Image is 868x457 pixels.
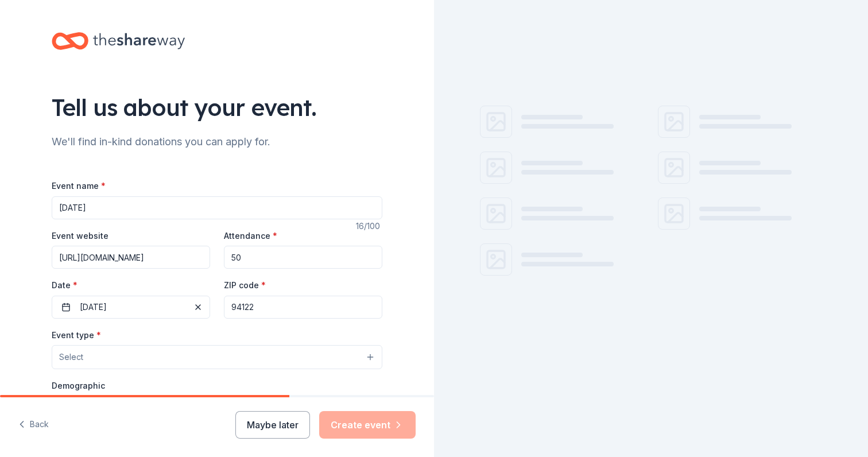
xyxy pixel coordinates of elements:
[224,246,382,269] input: 20
[52,196,382,219] input: Spring Fundraiser
[52,230,108,242] label: Event website
[18,413,49,437] button: Back
[224,230,277,242] label: Attendance
[356,219,382,233] div: 16 /100
[52,246,210,269] input: https://www...
[235,411,310,439] button: Maybe later
[52,91,382,123] div: Tell us about your event.
[52,280,210,291] label: Date
[52,133,382,151] div: We'll find in-kind donations you can apply for.
[224,280,266,291] label: ZIP code
[224,296,382,319] input: 12345 (U.S. only)
[59,350,83,364] span: Select
[52,296,210,319] button: [DATE]
[52,330,101,341] label: Event type
[52,180,106,192] label: Event name
[52,380,105,392] label: Demographic
[52,345,382,369] button: Select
